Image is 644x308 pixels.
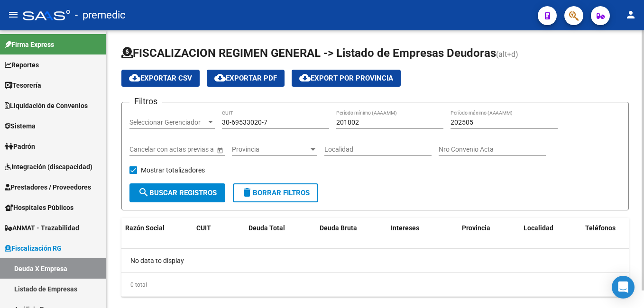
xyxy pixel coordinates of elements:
button: Export por Provincia [292,70,401,87]
span: Tesorería [5,80,41,91]
mat-icon: menu [8,9,19,20]
mat-icon: search [138,187,149,198]
span: Sistema [5,121,36,131]
button: Open calendar [215,145,225,155]
span: Provincia [462,224,490,232]
h3: Filtros [129,95,162,108]
span: Fiscalización RG [5,243,62,254]
button: Buscar Registros [129,183,225,202]
span: Integración (discapacidad) [5,162,92,172]
span: Teléfonos [585,224,616,232]
span: Intereses [391,224,419,232]
datatable-header-cell: Intereses [387,218,458,249]
mat-icon: cloud_download [129,72,140,83]
datatable-header-cell: CUIT [193,218,245,249]
div: Open Intercom Messenger [612,276,635,299]
span: Liquidación de Convenios [5,100,88,111]
span: FISCALIZACION REGIMEN GENERAL -> Listado de Empresas Deudoras [121,46,496,60]
span: Buscar Registros [138,189,217,197]
span: Exportar CSV [129,74,192,82]
span: Exportar PDF [214,74,277,82]
span: - premedic [75,5,126,26]
span: Deuda Bruta [320,224,357,232]
span: Seleccionar Gerenciador [129,118,206,127]
span: Mostrar totalizadores [141,164,205,176]
datatable-header-cell: Deuda Bruta [316,218,387,249]
span: Reportes [5,60,39,70]
button: Borrar Filtros [233,183,318,202]
span: (alt+d) [496,50,518,59]
mat-icon: delete [241,187,253,198]
span: CUIT [196,224,211,232]
span: Localidad [524,224,553,232]
mat-icon: cloud_download [214,72,226,83]
datatable-header-cell: Razón Social [121,218,193,249]
button: Exportar PDF [207,70,285,87]
div: No data to display [121,249,629,272]
datatable-header-cell: Localidad [520,218,581,249]
div: 0 total [121,273,629,297]
span: Prestadores / Proveedores [5,182,91,192]
mat-icon: person [625,9,636,20]
mat-icon: cloud_download [299,72,311,83]
span: Provincia [232,145,309,154]
span: ANMAT - Trazabilidad [5,223,79,233]
span: Export por Provincia [299,74,393,82]
span: Razón Social [125,224,165,232]
span: Padrón [5,141,35,152]
button: Exportar CSV [121,70,200,87]
datatable-header-cell: Provincia [458,218,520,249]
span: Firma Express [5,39,54,50]
span: Hospitales Públicos [5,202,74,213]
datatable-header-cell: Deuda Total [245,218,316,249]
span: Borrar Filtros [241,189,310,197]
span: Deuda Total [248,224,285,232]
